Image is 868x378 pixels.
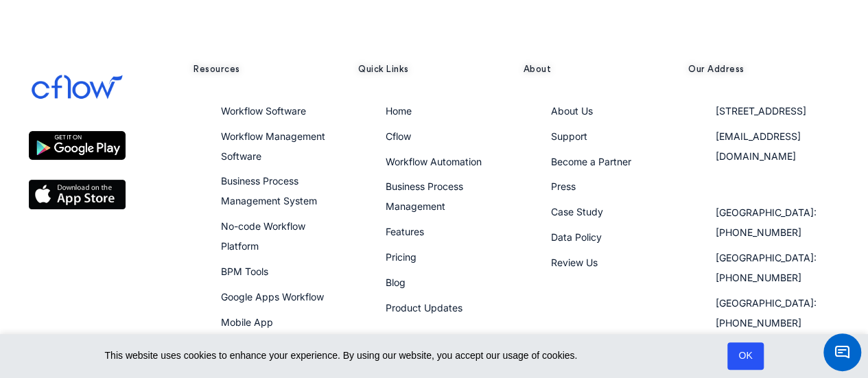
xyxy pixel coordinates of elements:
[716,297,817,329] a: [GEOGRAPHIC_DATA]: [PHONE_NUMBER]
[23,263,176,275] span: Hi there! How can I help you?
[386,276,406,288] a: Blog
[716,130,801,162] a: [EMAIL_ADDRESS][DOMAIN_NAME]
[716,206,817,238] a: [GEOGRAPHIC_DATA]: [PHONE_NUMBER]
[221,175,317,206] a: Business Process Management System
[386,226,424,237] a: Features
[386,156,482,167] a: Workflow Automation
[386,130,411,142] a: Cflow
[221,130,325,162] a: Workflow Management Software
[524,63,675,75] h5: About
[551,130,587,142] a: Support
[180,270,215,279] span: 08:10 AM
[221,316,273,328] a: Mobile App
[73,18,229,31] div: [PERSON_NAME]
[221,105,306,117] a: Workflow Software
[386,180,463,212] a: Business Process Management
[551,105,593,117] a: About Us
[358,63,509,75] h5: Quick Links
[688,63,839,75] h5: Our Address
[551,180,576,192] a: Press
[727,342,763,370] a: OK
[193,63,344,75] h5: Resources
[29,180,126,209] img: apple ios app store
[551,231,602,243] a: Data Policy
[10,10,38,38] em: Back
[221,291,324,303] a: Google Apps Workflow
[551,156,631,167] a: Become a Partner
[221,265,268,277] a: BPM Tools
[14,237,271,251] div: [PERSON_NAME]
[551,257,598,268] a: Review Us
[823,333,861,371] span: Chat Widget
[105,348,720,364] span: This website uses cookies to enhance your experience. By using our website, you accept our usage ...
[29,63,126,112] img: cflow
[386,105,412,117] a: Home
[386,251,417,263] a: Pricing
[716,252,817,283] a: [GEOGRAPHIC_DATA]: [PHONE_NUMBER]
[29,131,126,160] img: google play store
[386,302,462,314] a: Product Updates
[551,206,603,217] a: Case Study
[716,105,806,117] a: [STREET_ADDRESS]
[3,298,271,367] textarea: We are here to help you
[221,220,305,252] a: No-code Workflow Platform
